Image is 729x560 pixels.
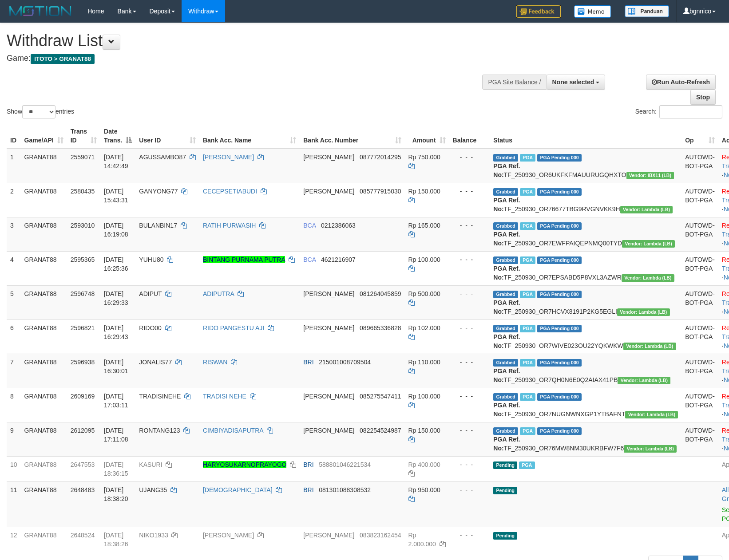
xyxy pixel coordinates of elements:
span: Rp 500.000 [408,290,440,297]
span: [PERSON_NAME] [303,188,354,195]
td: TF_250930_OR6UKFKFMAUURUGQHXTO [490,149,681,183]
span: Copy 588801046221534 to clipboard [319,461,371,468]
th: Balance [449,123,490,149]
span: YUHU80 [139,256,163,263]
span: Pending [493,487,517,494]
span: Copy 089665336828 to clipboard [360,324,401,331]
td: GRANAT88 [21,388,67,422]
span: BRI [303,461,313,468]
td: 9 [7,422,21,456]
td: 4 [7,251,21,285]
span: [DATE] 18:36:15 [104,461,128,477]
div: - - - [453,531,487,540]
td: TF_250930_OR76MW8NM30UKRBFW7F6 [490,422,681,456]
span: TRADISINEHE [139,393,181,400]
span: Grabbed [493,291,518,298]
span: 2595365 [71,256,95,263]
td: AUTOWD-BOT-PGA [681,354,718,388]
span: Rp 165.000 [408,222,440,229]
span: Rp 150.000 [408,188,440,195]
span: UJANG35 [139,486,167,493]
td: 10 [7,456,21,481]
span: 2596821 [71,324,95,331]
span: PGA Pending [537,427,582,435]
td: 11 [7,481,21,527]
span: [DATE] 16:29:33 [104,290,128,306]
span: PGA Pending [537,222,582,230]
b: PGA Ref. No: [493,367,520,383]
a: Stop [690,90,716,105]
th: Bank Acc. Number: activate to sort column ascending [300,123,404,149]
div: - - - [453,153,487,162]
a: CIMBIYADISAPUTRA [203,427,263,434]
a: RATIH PURWASIH [203,222,256,229]
td: GRANAT88 [21,422,67,456]
td: GRANAT88 [21,217,67,251]
div: - - - [453,289,487,298]
span: 2609169 [71,393,95,400]
span: Rp 2.000.000 [408,532,436,548]
span: Vendor URL: https://dashboard.q2checkout.com/secure [626,172,674,179]
span: 2612095 [71,427,95,434]
span: AGUSSAMBO87 [139,154,186,161]
td: TF_250930_OR76677TBG9RVGNVKK9H [490,183,681,217]
span: Marked by bgndany [520,359,535,367]
span: [PERSON_NAME] [303,532,354,539]
td: 5 [7,285,21,319]
span: Copy 215001008709504 to clipboard [319,359,371,366]
span: PGA Pending [537,359,582,367]
span: Grabbed [493,222,518,230]
td: GRANAT88 [21,149,67,183]
div: - - - [453,485,487,494]
td: 7 [7,354,21,388]
span: Copy 0212386063 to clipboard [321,222,356,229]
span: 2648524 [71,532,95,539]
span: Grabbed [493,393,518,401]
td: AUTOWD-BOT-PGA [681,251,718,285]
span: Copy 085275547411 to clipboard [360,393,401,400]
span: Marked by bgndedek [520,325,535,332]
span: [PERSON_NAME] [303,393,354,400]
span: Vendor URL: https://dashboard.q2checkout.com/secure [618,377,670,384]
button: None selected [547,75,606,90]
span: [PERSON_NAME] [303,154,354,161]
b: PGA Ref. No: [493,197,520,213]
div: - - - [453,255,487,264]
span: Grabbed [493,154,518,162]
span: [DATE] 18:38:26 [104,532,128,548]
div: - - - [453,221,487,230]
a: RISWAN [203,359,227,366]
span: Marked by bgndedek [520,154,535,162]
span: Pending [493,532,517,540]
img: Feedback.jpg [516,5,561,18]
span: 2596938 [71,359,95,366]
div: - - - [453,392,487,401]
b: PGA Ref. No: [493,231,520,247]
span: 2559071 [71,154,95,161]
span: Marked by bgndedek [520,393,535,401]
span: ITOTO > GRANAT88 [31,54,95,64]
span: Copy 083823162454 to clipboard [360,532,401,539]
td: AUTOWD-BOT-PGA [681,422,718,456]
span: [PERSON_NAME] [303,290,354,297]
div: - - - [453,323,487,332]
th: User ID: activate to sort column ascending [135,123,199,149]
span: Grabbed [493,359,518,367]
span: Copy 081264045859 to clipboard [360,290,401,297]
span: BULANBIN17 [139,222,177,229]
span: JONALIS77 [139,359,172,366]
td: 6 [7,319,21,354]
span: PGA Pending [537,154,582,162]
a: RIDO PANGESTU AJI [203,324,264,331]
a: CECEPSETIABUDI [203,188,257,195]
span: KASURI [139,461,162,468]
span: Vendor URL: https://dashboard.q2checkout.com/secure [622,274,674,282]
span: Marked by bgndany [520,222,535,230]
span: ADIPUT [139,290,162,297]
span: [DATE] 15:43:31 [104,188,128,204]
b: PGA Ref. No: [493,402,520,418]
span: Copy 085777915030 to clipboard [360,188,401,195]
span: [DATE] 16:19:08 [104,222,128,238]
span: PGA Pending [537,325,582,332]
td: GRANAT88 [21,183,67,217]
